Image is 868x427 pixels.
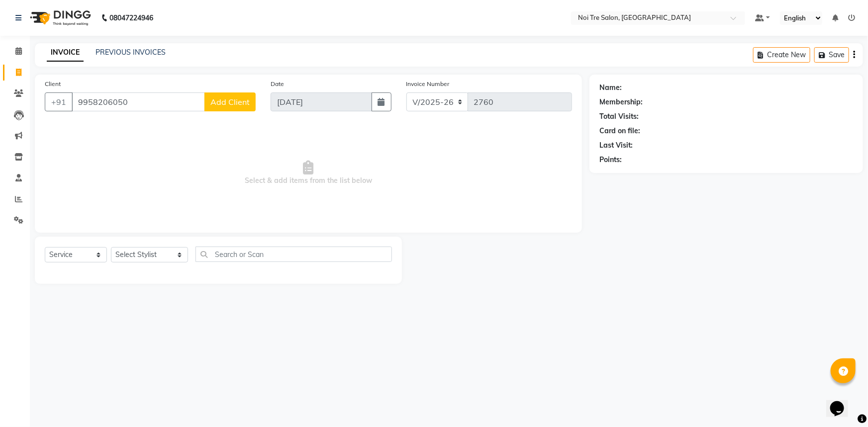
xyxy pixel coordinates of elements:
div: Membership: [599,97,643,107]
b: 08047224946 [109,4,153,32]
img: logo [25,4,94,32]
label: Client [45,80,61,88]
div: Card on file: [599,126,640,136]
span: Add Client [210,97,250,107]
a: PREVIOUS INVOICES [96,48,166,57]
iframe: chat widget [826,387,858,417]
button: Create New [753,47,810,63]
label: Date [271,80,284,88]
div: Last Visit: [599,140,633,151]
span: Select & add items from the list below [45,123,572,223]
button: +91 [45,92,73,111]
input: Search by Name/Mobile/Email/Code [72,92,205,111]
input: Search or Scan [195,247,392,262]
div: Points: [599,155,622,165]
a: INVOICE [47,44,84,62]
button: Save [814,47,849,63]
div: Name: [599,83,622,93]
label: Invoice Number [406,80,450,88]
div: Total Visits: [599,111,639,122]
button: Add Client [204,92,256,111]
